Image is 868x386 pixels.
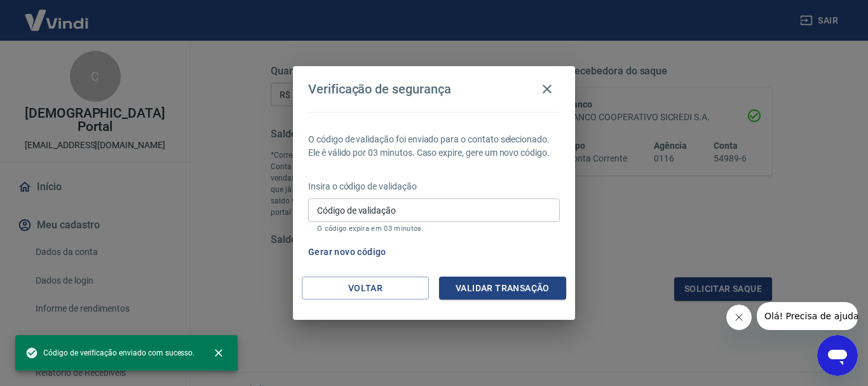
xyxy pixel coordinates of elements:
[308,133,560,160] p: O código de validação foi enviado para o contato selecionado. Ele é válido por 03 minutos. Caso e...
[8,9,107,19] span: Olá! Precisa de ajuda?
[726,305,752,330] iframe: Fechar mensagem
[303,240,391,264] button: Gerar novo código
[757,302,858,330] iframe: Mensagem da empresa
[317,224,551,233] p: O código expira em 03 minutos.
[205,339,233,367] button: close
[308,180,560,193] p: Insira o código de validação
[439,277,566,300] button: Validar transação
[817,335,858,376] iframe: Botão para abrir a janela de mensagens
[25,347,194,359] span: Código de verificação enviado com sucesso.
[308,81,451,97] h4: Verificação de segurança
[302,277,429,300] button: Voltar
